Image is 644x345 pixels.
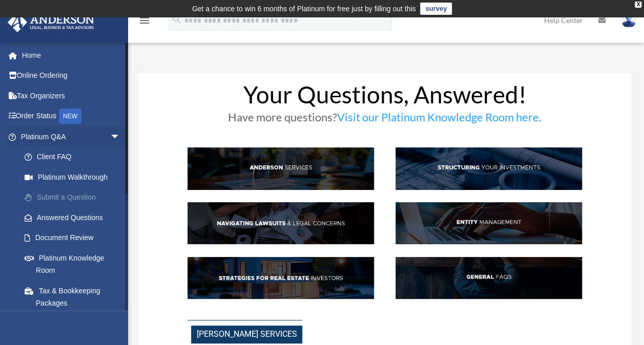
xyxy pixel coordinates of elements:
a: Platinum Q&Aarrow_drop_down [7,126,136,147]
a: Platinum Walkthrough [14,167,136,187]
div: NEW [59,109,81,124]
span: [PERSON_NAME] Services [191,326,302,343]
img: User Pic [621,13,636,28]
a: Online Ordering [7,66,136,86]
a: Visit our Platinum Knowledge Room here. [337,110,542,129]
a: Order StatusNEW [7,106,136,127]
img: AndServ_hdr [188,147,374,189]
a: Home [7,45,136,66]
img: GenFAQ_hdr [396,257,582,299]
i: search [171,14,182,25]
span: arrow_drop_down [110,126,131,147]
img: EntManag_hdr [396,202,582,244]
img: NavLaw_hdr [188,202,374,244]
img: StratsRE_hdr [188,257,374,299]
img: StructInv_hdr [396,147,582,189]
a: Platinum Knowledge Room [14,248,136,281]
a: survey [420,3,452,15]
a: Document Review [14,228,136,248]
img: Anderson Advisors Platinum Portal [5,12,97,32]
a: Answered Questions [14,207,136,228]
h3: Have more questions? [188,112,582,128]
div: Get a chance to win 6 months of Platinum for free just by filling out this [192,3,416,15]
i: menu [138,14,151,27]
a: menu [138,18,151,27]
a: Tax & Bookkeeping Packages [14,281,136,313]
div: close [635,2,641,8]
a: Submit a Question [14,187,136,208]
a: Client FAQ [14,147,131,167]
h1: Your Questions, Answered! [188,83,582,112]
a: Tax Organizers [7,85,136,106]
